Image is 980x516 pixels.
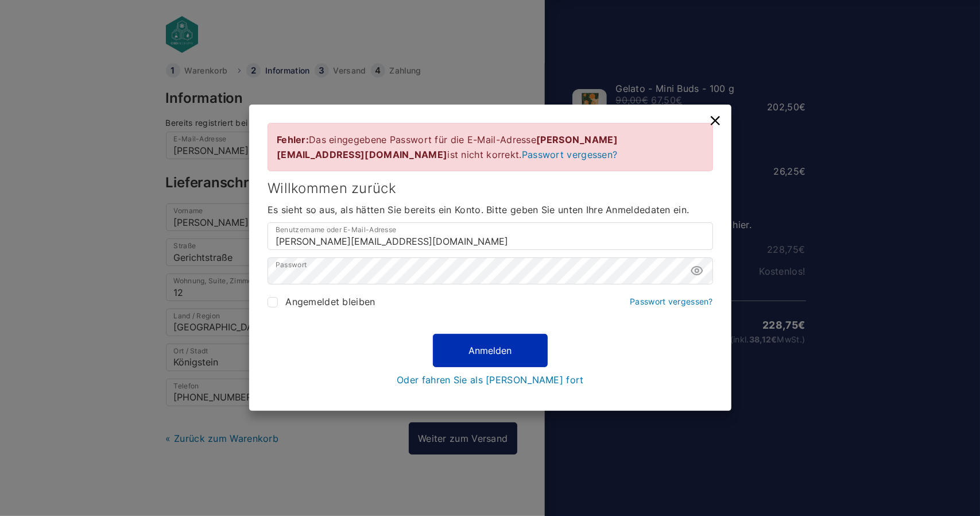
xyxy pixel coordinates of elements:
input: Angemeldet bleiben [268,297,278,307]
a: Passwort vergessen? [630,296,713,306]
strong: Fehler: [277,134,309,145]
a: Passwort vergessen? [521,149,617,160]
input: Benutzername oder E-Mail-Adresse [268,223,713,251]
div: Das eingegebene Passwort für die E-Mail-Adresse ist nicht korrekt. [277,132,704,162]
h3: Willkommen zurück [268,180,713,197]
span: Es sieht so aus, als hätten Sie bereits ein Konto. Bitte geben Sie unten Ihre Anmeldedaten ein. [268,205,713,215]
span: Angemeldet bleiben [285,296,375,307]
a: Oder fahren Sie als [PERSON_NAME] fort [397,375,583,385]
strong: [PERSON_NAME][EMAIL_ADDRESS][DOMAIN_NAME] [277,134,618,160]
button: Anmelden [433,334,548,367]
